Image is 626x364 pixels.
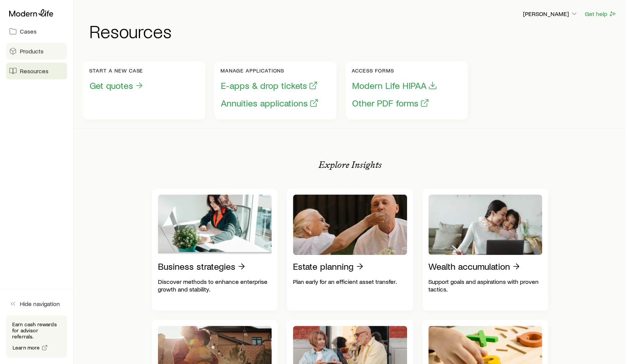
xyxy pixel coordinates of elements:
button: Other PDF forms [352,97,430,109]
a: Estate planningPlan early for an efficient asset transfer. [287,188,413,311]
a: Products [6,43,67,60]
p: Access forms [352,68,438,74]
span: Hide navigation [20,300,60,308]
p: Start a new case [89,68,144,74]
a: Cases [6,23,67,40]
p: Wealth accumulation [428,261,510,272]
button: Modern Life HIPAA [352,80,438,92]
span: Products [20,47,43,55]
button: E-apps & drop tickets [220,80,318,92]
button: Annuities applications [220,97,319,109]
a: Business strategiesDiscover methods to enhance enterprise growth and stability. [152,188,278,311]
img: Wealth accumulation [428,195,542,255]
img: Estate planning [293,195,407,255]
button: [PERSON_NAME] [523,10,578,19]
div: Earn cash rewards for advisor referrals.Learn more [6,315,67,358]
p: [PERSON_NAME] [523,10,578,18]
p: Manage applications [220,68,319,74]
span: Cases [20,27,37,35]
button: Get quotes [89,80,144,92]
span: Learn more [13,345,40,350]
img: Business strategies [158,195,272,255]
button: Hide navigation [6,295,67,312]
p: Support goals and aspirations with proven tactics. [428,278,542,293]
button: Get help [584,10,617,18]
h1: Resources [89,22,617,40]
a: Resources [6,63,67,79]
p: Estate planning [293,261,354,272]
p: Discover methods to enhance enterprise growth and stability. [158,278,272,293]
span: Resources [20,67,48,75]
a: Wealth accumulationSupport goals and aspirations with proven tactics. [422,188,549,311]
p: Earn cash rewards for advisor referrals. [12,321,61,340]
p: Business strategies [158,261,235,272]
p: Plan early for an efficient asset transfer. [293,278,407,285]
p: Explore Insights [319,159,382,170]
